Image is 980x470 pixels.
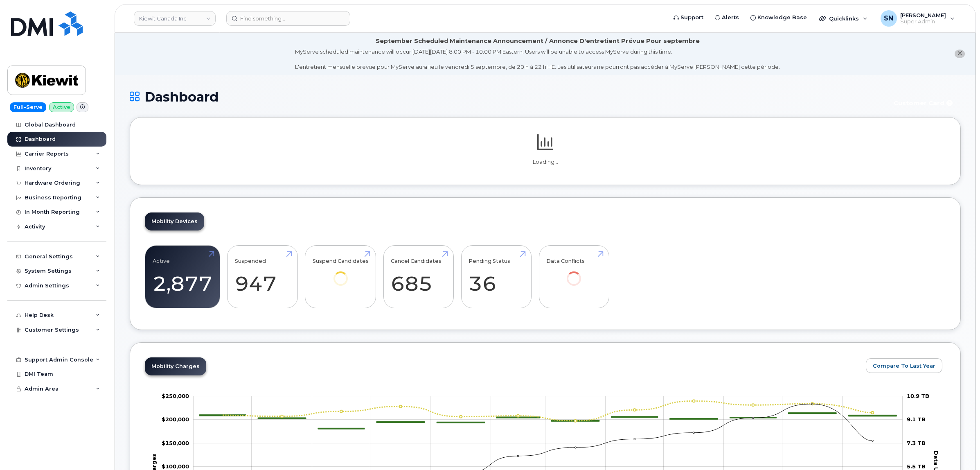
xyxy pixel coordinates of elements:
[313,250,369,297] a: Suspend Candidates
[391,250,446,304] a: Cancel Candidates 685
[162,393,189,399] g: $0
[887,96,961,111] button: Customer Card
[295,48,780,71] div: MyServe scheduled maintenance will occur [DATE][DATE] 8:00 PM - 10:00 PM Eastern. Users will be u...
[162,463,189,470] g: $0
[162,440,189,446] tspan: $150,000
[907,463,926,470] tspan: 5.5 TB
[235,250,290,304] a: Suspended 947
[907,416,926,423] tspan: 9.1 TB
[145,357,206,375] a: Mobility Charges
[162,393,189,399] tspan: $250,000
[866,358,942,373] button: Compare To Last Year
[153,250,212,304] a: Active 2,877
[162,440,189,446] g: $0
[162,416,189,423] tspan: $200,000
[546,250,602,297] a: Data Conflicts
[130,90,883,104] h1: Dashboard
[145,158,946,166] p: Loading...
[955,50,965,58] button: close notification
[907,440,926,446] tspan: 7.3 TB
[907,393,929,399] tspan: 10.9 TB
[376,37,700,45] div: September Scheduled Maintenance Announcement / Annonce D'entretient Prévue Pour septembre
[873,362,935,370] span: Compare To Last Year
[162,416,189,423] g: $0
[162,463,189,470] tspan: $100,000
[145,212,204,230] a: Mobility Devices
[469,250,524,304] a: Pending Status 36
